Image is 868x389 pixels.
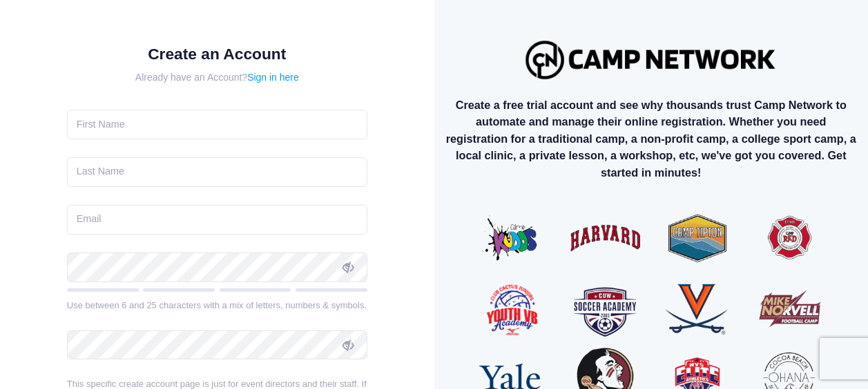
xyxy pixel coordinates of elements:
[67,157,367,187] input: Last Name
[67,45,367,63] h1: Create an Account
[67,110,367,139] input: First Name
[67,299,367,312] div: Use between 6 and 25 characters with a mix of letters, numbers & symbols.
[67,205,367,235] input: Email
[247,72,299,83] a: Sign in here
[519,34,783,86] img: Logo
[445,97,857,181] p: Create a free trial account and see why thousands trust Camp Network to automate and manage their...
[67,70,367,85] div: Already have an Account?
